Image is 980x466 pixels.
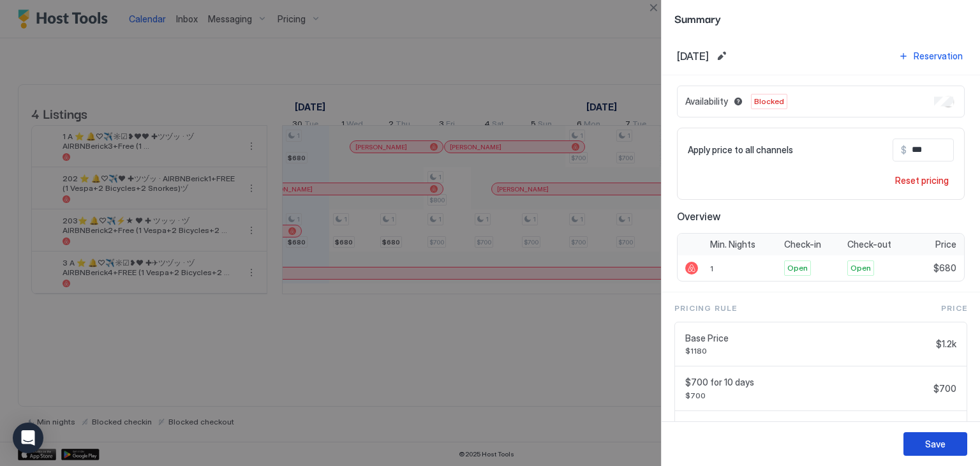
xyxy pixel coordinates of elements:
span: Check-in [784,239,821,250]
button: Reset pricing [890,172,954,189]
span: Min. Nights [710,239,755,250]
div: Reset pricing [895,174,949,187]
span: Check-out [847,239,891,250]
span: $680 [933,262,956,274]
div: Reservation [914,49,963,63]
span: Open [850,262,871,274]
span: Pricing Rule [674,303,737,314]
button: Blocked dates override all pricing rules and remain unavailable until manually unblocked [731,94,746,109]
span: $700 for 10 days [685,377,928,388]
div: Open Intercom Messenger [13,423,43,453]
span: Overview [677,210,965,223]
span: $1180 [685,346,931,356]
button: Edit date range [714,49,729,64]
button: Reservation [896,47,965,64]
span: Open [787,262,808,274]
span: Blocked [754,96,784,107]
span: Price [941,303,967,314]
span: Apply price to all channels [688,144,793,156]
span: Base Price [685,333,931,344]
div: Save [925,437,946,451]
span: 1 [710,264,713,273]
span: Price [935,239,956,250]
span: $1.2k [936,338,956,350]
button: Save [903,432,967,456]
span: [DATE] [677,50,709,63]
span: $700 [933,383,956,395]
span: Availability [685,96,728,107]
span: $ [901,144,907,156]
span: Summary [674,10,967,26]
span: $700 [685,391,928,400]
